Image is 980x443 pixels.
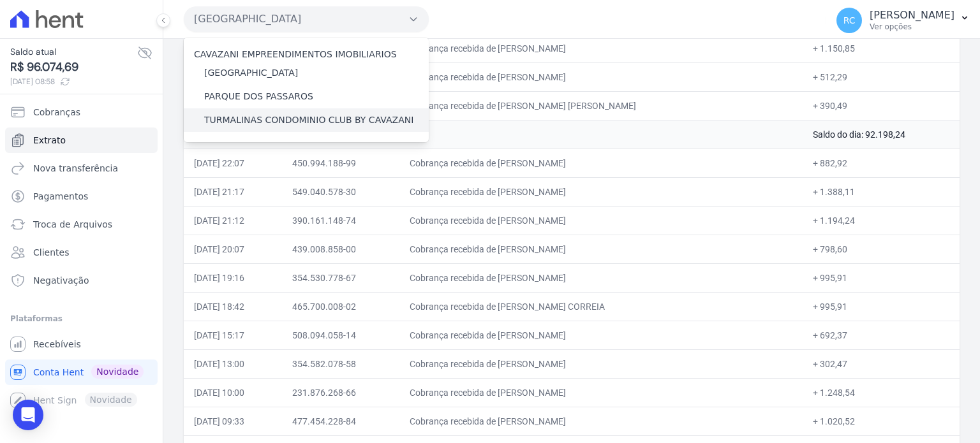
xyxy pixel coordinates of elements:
[826,3,980,38] button: RC [PERSON_NAME] Ver opções
[843,16,856,25] span: RC
[803,292,960,321] td: + 995,91
[184,149,282,177] td: [DATE] 22:07
[184,407,282,435] td: [DATE] 09:33
[803,120,960,149] td: Saldo do dia: 92.198,24
[282,292,399,321] td: 465.700.008-02
[399,62,803,91] td: Cobrança recebida de [PERSON_NAME]
[399,177,803,206] td: Cobrança recebida de [PERSON_NAME]
[5,331,158,357] a: Recebíveis
[282,206,399,235] td: 390.161.148-74
[5,268,158,293] a: Negativação
[184,6,429,32] button: [GEOGRAPHIC_DATA]
[803,407,960,435] td: + 1.020,52
[399,321,803,349] td: Cobrança recebida de [PERSON_NAME]
[5,156,158,181] a: Nova transferência
[91,365,144,379] span: Novidade
[33,274,89,287] span: Negativação
[399,206,803,235] td: Cobrança recebida de [PERSON_NAME]
[5,184,158,209] a: Pagamentos
[282,349,399,378] td: 354.582.078-58
[399,378,803,407] td: Cobrança recebida de [PERSON_NAME]
[33,338,81,351] span: Recebíveis
[399,91,803,120] td: Cobrança recebida de [PERSON_NAME] [PERSON_NAME]
[184,349,282,378] td: [DATE] 13:00
[184,235,282,263] td: [DATE] 20:07
[33,366,84,379] span: Conta Hent
[803,149,960,177] td: + 882,92
[33,106,80,119] span: Cobranças
[870,22,954,32] p: Ver opções
[184,292,282,321] td: [DATE] 18:42
[803,235,960,263] td: + 798,60
[803,263,960,292] td: + 995,91
[282,149,399,177] td: 450.994.188-99
[204,113,413,127] label: TURMALINAS CONDOMINIO CLUB BY CAVAZANI
[184,321,282,349] td: [DATE] 15:17
[5,99,158,125] a: Cobranças
[10,59,137,76] span: R$ 96.074,69
[5,240,158,265] a: Clientes
[184,378,282,407] td: [DATE] 10:00
[10,99,152,413] nav: Sidebar
[33,246,69,259] span: Clientes
[10,311,152,326] div: Plataformas
[803,349,960,378] td: + 302,47
[282,235,399,263] td: 439.008.858-00
[13,400,43,430] div: Open Intercom Messenger
[204,90,313,103] label: PARQUE DOS PASSAROS
[184,263,282,292] td: [DATE] 19:16
[5,127,158,153] a: Extrato
[870,9,954,22] p: [PERSON_NAME]
[803,206,960,235] td: + 1.194,24
[399,149,803,177] td: Cobrança recebida de [PERSON_NAME]
[803,378,960,407] td: + 1.248,54
[282,321,399,349] td: 508.094.058-14
[803,177,960,206] td: + 1.388,11
[803,91,960,120] td: + 390,49
[282,177,399,206] td: 549.040.578-30
[399,292,803,321] td: Cobrança recebida de [PERSON_NAME] CORREIA
[10,45,137,59] span: Saldo atual
[399,34,803,62] td: Cobrança recebida de [PERSON_NAME]
[184,177,282,206] td: [DATE] 21:17
[33,134,66,147] span: Extrato
[803,34,960,62] td: + 1.150,85
[10,76,137,87] span: [DATE] 08:58
[803,321,960,349] td: + 692,37
[204,66,298,80] label: [GEOGRAPHIC_DATA]
[33,218,112,231] span: Troca de Arquivos
[5,359,158,385] a: Conta Hent Novidade
[184,206,282,235] td: [DATE] 21:12
[282,263,399,292] td: 354.530.778-67
[399,349,803,378] td: Cobrança recebida de [PERSON_NAME]
[194,49,397,59] label: CAVAZANI EMPREENDIMENTOS IMOBILIARIOS
[803,62,960,91] td: + 512,29
[399,407,803,435] td: Cobrança recebida de [PERSON_NAME]
[5,212,158,237] a: Troca de Arquivos
[33,190,88,203] span: Pagamentos
[184,120,803,149] td: 09 de Outubro de 2025
[282,378,399,407] td: 231.876.268-66
[33,162,118,175] span: Nova transferência
[399,263,803,292] td: Cobrança recebida de [PERSON_NAME]
[399,235,803,263] td: Cobrança recebida de [PERSON_NAME]
[282,407,399,435] td: 477.454.228-84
